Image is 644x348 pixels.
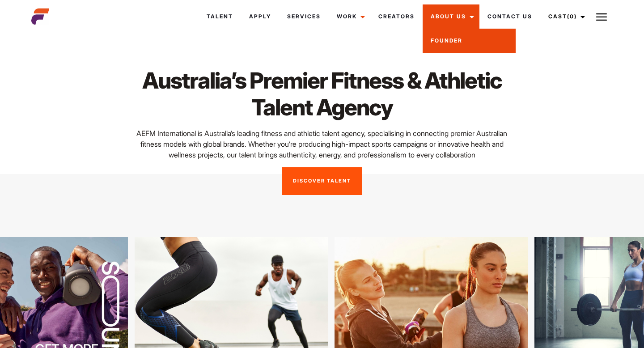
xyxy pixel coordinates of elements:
[596,12,607,22] img: Burger icon
[130,128,514,160] p: AEFM International is Australia’s leading fitness and athletic talent agency, specialising in con...
[31,8,49,25] img: cropped-aefm-brand-fav-22-square.png
[423,4,479,29] a: About Us
[329,4,370,29] a: Work
[567,13,577,20] span: (0)
[282,167,362,195] a: Discover Talent
[279,4,329,29] a: Services
[423,29,516,53] a: Founder
[130,67,514,121] h1: Australia’s Premier Fitness & Athletic Talent Agency
[199,4,241,29] a: Talent
[241,4,279,29] a: Apply
[370,4,423,29] a: Creators
[479,4,540,29] a: Contact Us
[540,4,590,29] a: Cast(0)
